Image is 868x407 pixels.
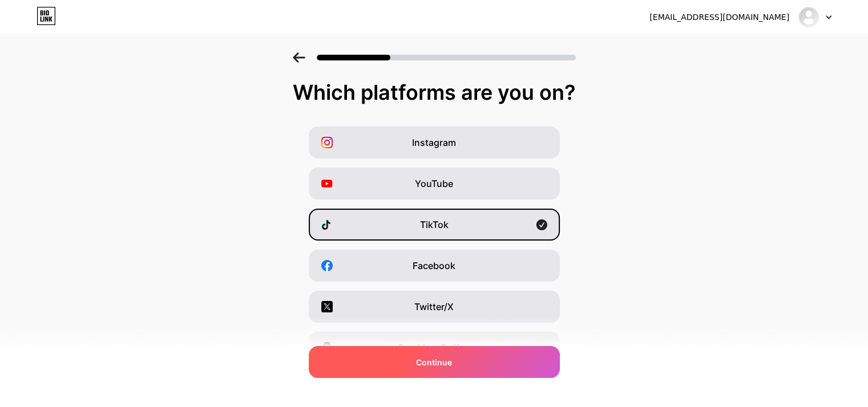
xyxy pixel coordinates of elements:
span: Buy Me a Coffee [398,341,470,355]
div: Which platforms are you on? [11,81,857,104]
span: Twitter/X [414,300,454,314]
span: TikTok [420,218,449,231]
div: [EMAIL_ADDRESS][DOMAIN_NAME] [649,11,789,23]
img: inticreativetalent [798,6,819,28]
span: Snapchat [413,382,455,396]
span: YouTube [415,177,453,190]
span: Instagram [412,136,456,149]
span: Continue [416,356,452,368]
span: Facebook [413,259,455,272]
